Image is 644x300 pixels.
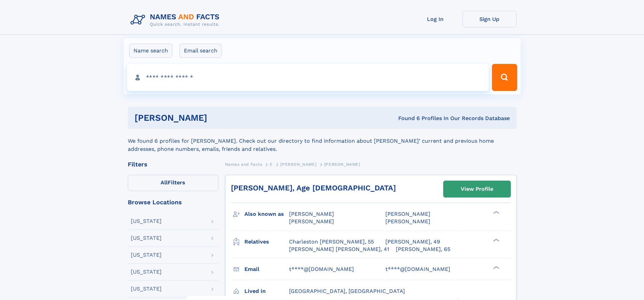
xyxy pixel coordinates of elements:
[385,238,440,246] a: [PERSON_NAME], 49
[408,11,462,27] a: Log In
[131,218,162,224] div: [US_STATE]
[385,211,430,217] span: [PERSON_NAME]
[128,129,517,153] div: We found 6 profiles for [PERSON_NAME]. Check out our directory to find information about [PERSON_...
[289,288,405,294] span: [GEOGRAPHIC_DATA], [GEOGRAPHIC_DATA]
[280,162,316,167] span: [PERSON_NAME]
[492,238,500,242] div: ❯
[131,269,162,275] div: [US_STATE]
[128,161,218,167] div: Filters
[289,218,334,225] span: [PERSON_NAME]
[270,162,273,167] span: E
[129,44,172,58] label: Name search
[244,285,289,297] h3: Lived in
[244,263,289,275] h3: Email
[244,236,289,248] h3: Relatives
[131,286,162,292] div: [US_STATE]
[244,208,289,220] h3: Also known as
[492,265,500,270] div: ❯
[180,44,222,58] label: Email search
[303,115,510,122] div: Found 6 Profiles In Our Records Database
[492,64,517,91] button: Search Button
[444,181,510,197] a: View Profile
[128,11,225,29] img: Logo Names and Facts
[492,210,500,215] div: ❯
[131,235,162,241] div: [US_STATE]
[461,181,493,197] div: View Profile
[225,160,262,168] a: Names and Facts
[135,114,303,122] h1: [PERSON_NAME]
[270,160,273,168] a: E
[289,238,374,246] a: Charleston [PERSON_NAME], 55
[462,11,517,27] a: Sign Up
[127,64,489,91] input: search input
[289,211,334,217] span: [PERSON_NAME]
[289,246,389,253] a: [PERSON_NAME] [PERSON_NAME], 41
[231,184,396,192] a: [PERSON_NAME], Age [DEMOGRAPHIC_DATA]
[385,218,430,225] span: [PERSON_NAME]
[280,160,316,168] a: [PERSON_NAME]
[324,162,360,167] span: [PERSON_NAME]
[161,179,168,186] span: All
[128,199,218,205] div: Browse Locations
[128,175,218,191] label: Filters
[396,246,450,253] a: [PERSON_NAME], 65
[131,252,162,258] div: [US_STATE]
